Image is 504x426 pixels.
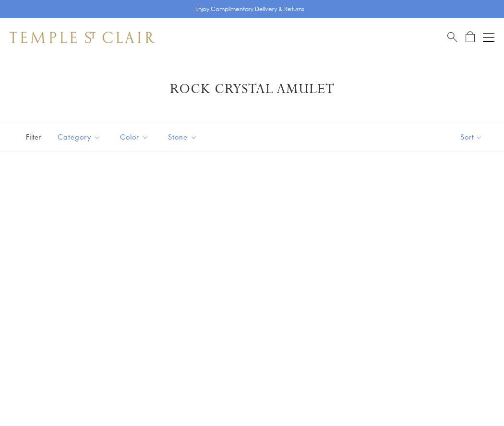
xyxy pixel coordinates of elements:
[439,122,504,152] button: Show sort by
[163,131,204,143] span: Stone
[24,81,480,98] h1: Rock Crystal Amulet
[113,126,156,148] button: Color
[115,131,156,143] span: Color
[53,131,108,143] span: Category
[483,32,494,43] button: Open navigation
[447,31,457,43] a: Search
[161,126,204,148] button: Stone
[10,32,155,43] img: Temple St. Clair
[50,126,108,148] button: Category
[195,4,304,14] p: Enjoy Complimentary Delivery & Returns
[466,31,475,43] a: Open Shopping Bag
